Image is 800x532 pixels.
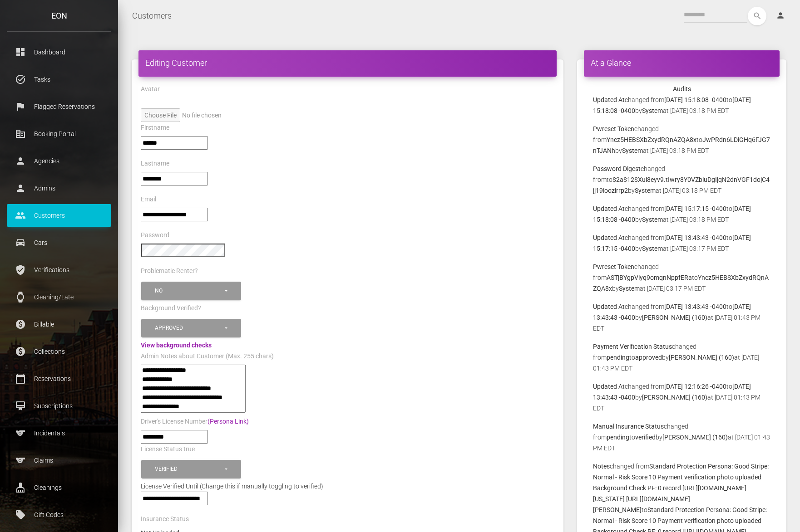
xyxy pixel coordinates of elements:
h4: At a Glance [591,57,773,68]
b: approved [635,354,662,361]
b: verified [635,434,656,441]
b: System [619,285,640,292]
button: Approved [141,319,241,337]
a: sports Claims [7,449,111,472]
p: Claims [14,454,104,467]
a: people Customers [7,204,111,227]
b: [DATE] 13:43:43 -0400 [664,234,726,241]
b: [DATE] 13:43:43 -0400 [664,303,726,310]
label: Firstname [141,123,169,132]
b: Pwreset Token [593,125,634,132]
label: Background Verified? [141,304,201,313]
b: System [642,107,663,114]
b: pending [607,354,629,361]
b: Password Digest [593,165,641,172]
b: $2a$12$Xui8eyv9.tIwry8Y0VZbiuDgIjqN2dnVGF1dojC4jj19ioozlrrp2 [593,176,770,194]
p: Verifications [14,263,104,277]
p: Subscriptions [14,399,104,413]
a: dashboard Dashboard [7,41,111,63]
p: Billable [14,317,104,331]
p: Booking Portal [14,127,104,141]
a: sports Incidentals [7,422,111,444]
p: changed from to by at [DATE] 03:18 PM EDT [593,123,770,156]
div: Approved [155,324,223,332]
p: Collections [14,345,104,358]
p: Admins [14,181,104,195]
b: Updated At [593,205,625,212]
p: Dashboard [14,45,104,59]
a: task_alt Tasks [7,68,111,91]
p: changed from to by at [DATE] 03:18 PM EDT [593,163,770,196]
b: Manual Insurance Status [593,423,664,430]
button: No [141,282,241,300]
label: Insurance Status [141,515,189,524]
a: local_offer Gift Codes [7,503,111,526]
b: [DATE] 15:18:08 -0400 [664,96,726,103]
p: Cleaning/Late [14,290,104,304]
div: No [155,287,223,295]
a: (Persona Link) [207,418,249,425]
p: changed from to by at [DATE] 01:43 PM EDT [593,381,770,414]
b: Updated At [593,96,625,103]
b: Updated At [593,234,625,241]
div: Verified [155,465,223,473]
b: [PERSON_NAME] (160) [662,434,728,441]
h4: Editing Customer [145,57,550,68]
a: View background checks [141,342,212,349]
a: flag Flagged Reservations [7,95,111,118]
label: Avatar [141,85,160,94]
b: Updated At [593,383,625,390]
label: Password [141,231,169,240]
label: Problematic Renter? [141,267,198,276]
p: Cleanings [14,481,104,494]
p: changed from to by at [DATE] 03:17 PM EDT [593,261,770,294]
a: person Admins [7,177,111,200]
b: Pwreset Token [593,263,634,270]
b: Notes [593,463,610,470]
label: Admin Notes about Customer (Max. 255 chars) [141,352,274,361]
b: [PERSON_NAME] (160) [642,314,707,321]
b: System [642,245,663,252]
p: Cars [14,236,104,249]
b: Payment Verification Status [593,343,672,350]
b: System [642,216,663,223]
label: License Status true [141,445,195,454]
a: person Agencies [7,150,111,172]
a: watch Cleaning/Late [7,286,111,308]
a: verified_user Verifications [7,259,111,281]
p: changed from to by at [DATE] 03:18 PM EDT [593,203,770,225]
p: changed from to by at [DATE] 01:43 PM EDT [593,421,770,454]
p: Gift Codes [14,508,104,522]
b: pending [607,434,629,441]
b: System [622,147,643,154]
b: Standard Protection Persona: Good Stripe: Normal - Risk Score 10 Payment verification photo uploa... [593,463,769,513]
p: Tasks [14,73,104,86]
b: [DATE] 15:17:15 -0400 [664,205,726,212]
button: search [748,7,766,25]
a: calendar_today Reservations [7,367,111,390]
strong: Audits [673,85,691,93]
p: changed from to by at [DATE] 01:43 PM EDT [593,341,770,374]
label: Lastname [141,159,169,168]
a: cleaning_services Cleanings [7,476,111,499]
a: corporate_fare Booking Portal [7,122,111,145]
b: [DATE] 12:16:26 -0400 [664,383,726,390]
p: changed from to by at [DATE] 01:43 PM EDT [593,301,770,334]
a: paid Billable [7,313,111,336]
button: Verified [141,460,241,478]
b: Updated At [593,303,625,310]
p: changed from to by at [DATE] 03:17 PM EDT [593,232,770,254]
a: Customers [132,5,172,27]
label: Email [141,195,156,204]
p: Reservations [14,372,104,386]
a: card_membership Subscriptions [7,395,111,417]
p: Flagged Reservations [14,100,104,113]
label: Driver's License Number [141,417,249,426]
p: changed from to by at [DATE] 03:18 PM EDT [593,94,770,116]
b: System [635,187,656,194]
a: drive_eta Cars [7,231,111,254]
i: person [776,11,785,20]
b: [PERSON_NAME] (160) [669,354,734,361]
a: person [769,7,793,25]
